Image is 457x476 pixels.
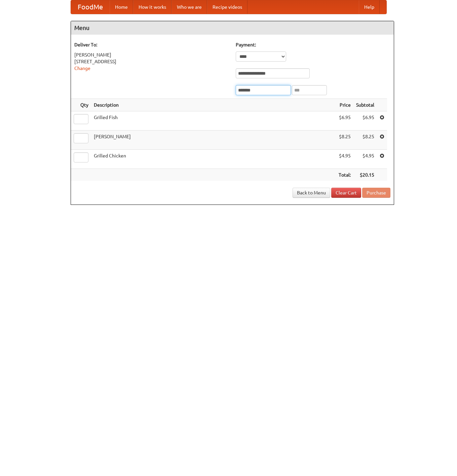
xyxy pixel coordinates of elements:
[133,0,172,14] a: How it works
[91,131,336,150] td: [PERSON_NAME]
[172,0,207,14] a: Who we are
[336,150,353,169] td: $4.95
[336,99,353,111] th: Price
[74,58,229,65] div: [STREET_ADDRESS]
[236,41,390,48] h5: Payment:
[336,169,353,181] th: Total:
[71,21,394,35] h4: Menu
[359,0,380,14] a: Help
[91,99,336,111] th: Description
[74,51,229,58] div: [PERSON_NAME]
[110,0,133,14] a: Home
[353,169,377,181] th: $20.15
[353,111,377,131] td: $6.95
[91,150,336,169] td: Grilled Chicken
[362,188,390,198] button: Purchase
[336,111,353,131] td: $6.95
[293,188,330,198] a: Back to Menu
[71,0,110,14] a: FoodMe
[353,150,377,169] td: $4.95
[91,111,336,131] td: Grilled Fish
[207,0,247,14] a: Recipe videos
[74,66,90,71] a: Change
[353,131,377,150] td: $8.25
[353,99,377,111] th: Subtotal
[336,131,353,150] td: $8.25
[74,41,229,48] h5: Deliver To:
[331,188,361,198] a: Clear Cart
[71,99,91,111] th: Qty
